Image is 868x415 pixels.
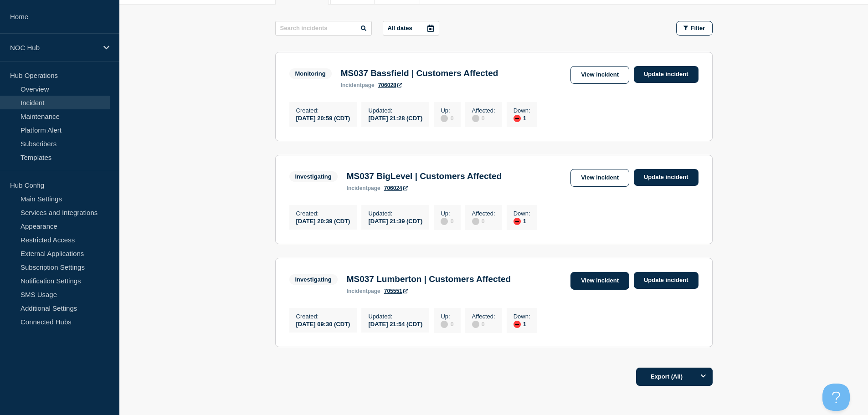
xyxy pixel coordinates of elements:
div: 1 [514,320,530,328]
div: [DATE] 09:30 (CDT) [296,320,350,328]
p: Down : [514,107,530,114]
div: disabled [441,115,448,122]
div: 0 [441,217,453,225]
div: 0 [472,320,495,328]
a: Update incident [634,272,699,289]
p: page [347,185,380,191]
iframe: Help Scout Beacon - Open [822,384,850,411]
p: Created : [296,210,350,217]
p: Created : [296,107,350,114]
a: View incident [570,66,629,84]
span: incident [347,185,368,191]
input: Search incidents [275,21,372,36]
p: Up : [441,107,453,114]
a: View incident [570,272,629,290]
span: incident [341,82,362,88]
a: 705551 [384,288,408,294]
p: page [341,82,375,88]
div: down [514,218,521,225]
button: All dates [383,21,439,36]
p: Updated : [368,313,422,320]
p: Affected : [472,210,495,217]
button: Export (All) [636,368,713,386]
p: All dates [388,25,412,31]
div: 0 [441,320,453,328]
div: [DATE] 21:39 (CDT) [368,217,422,225]
p: Up : [441,313,453,320]
span: Filter [691,25,705,31]
a: 706028 [378,82,402,88]
p: Updated : [368,107,422,114]
div: 1 [514,114,530,122]
p: Down : [514,313,530,320]
p: Down : [514,210,530,217]
div: disabled [441,218,448,225]
p: page [347,288,380,294]
div: 1 [514,217,530,225]
a: Update incident [634,66,699,83]
span: incident [347,288,368,294]
div: [DATE] 21:54 (CDT) [368,320,422,328]
div: 0 [472,114,495,122]
div: 0 [472,217,495,225]
div: [DATE] 21:28 (CDT) [368,114,422,122]
button: Filter [676,21,713,36]
p: Affected : [472,313,495,320]
div: down [514,321,521,328]
p: NOC Hub [10,44,98,51]
span: Investigating [289,274,338,285]
div: disabled [472,115,479,122]
p: Updated : [368,210,422,217]
span: Investigating [289,171,338,182]
button: Options [694,368,713,386]
h3: MS037 BigLevel | Customers Affected [347,171,502,181]
div: disabled [472,321,479,328]
p: Created : [296,313,350,320]
div: 0 [441,114,453,122]
div: disabled [441,321,448,328]
div: [DATE] 20:39 (CDT) [296,217,350,225]
div: disabled [472,218,479,225]
p: Up : [441,210,453,217]
span: Monitoring [289,68,332,79]
a: View incident [570,169,629,187]
div: down [514,115,521,122]
h3: MS037 Lumberton | Customers Affected [347,274,511,284]
h3: MS037 Bassfield | Customers Affected [341,68,498,78]
div: [DATE] 20:59 (CDT) [296,114,350,122]
a: 706024 [384,185,408,191]
p: Affected : [472,107,495,114]
a: Update incident [634,169,699,186]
